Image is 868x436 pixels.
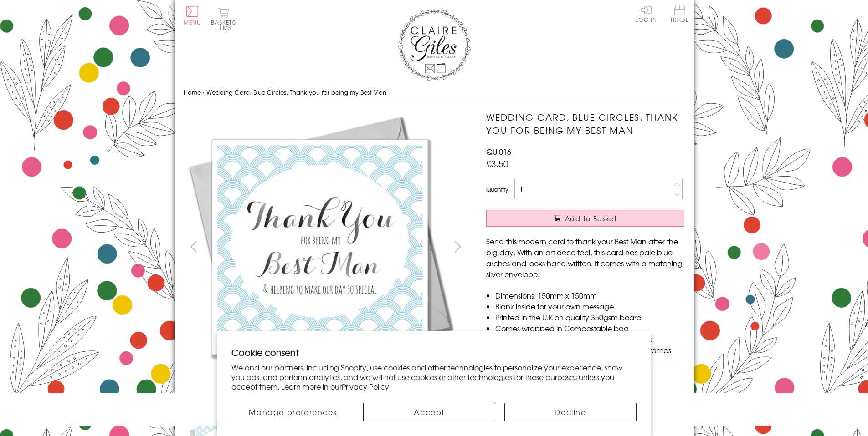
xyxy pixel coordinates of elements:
li: Blank inside for your own message [495,301,684,312]
h1: Wedding Card, Blue Circles, Thank you for being my Best Man [486,111,684,137]
button: Add to Basket [486,210,684,227]
span: 0 items [215,18,236,32]
h2: Cookie consent [231,346,637,359]
button: Menu [184,6,201,25]
button: Manage preferences [231,403,354,421]
span: Manage preferences [249,406,337,417]
p: Send this modern card to thank your Best Man after the big day. With an art deco feel, this card ... [486,236,684,279]
span: › [203,88,205,96]
img: Wedding Card, Blue Circles, Thank you for being my Best Man [184,111,457,384]
button: next [447,236,468,257]
li: Dimensions: 150mm x 150mm [495,290,684,301]
a: Log In [635,5,657,22]
a: Privacy Policy [342,381,389,392]
button: Basket0 items [211,7,236,30]
span: Trade [670,5,689,22]
a: Home [184,88,201,96]
button: Decline [504,403,637,421]
span: £3.50 [486,157,508,170]
nav: breadcrumbs [184,83,685,102]
li: Comes wrapped in Compostable bag [495,323,684,334]
a: Trade [670,5,689,24]
span: Menu [184,18,201,26]
p: We and our partners, including Shopify, use cookies and other technologies to personalize your ex... [231,363,637,391]
li: Printed in the U.K on quality 350gsm board [495,312,684,323]
span: QUI016 [486,146,511,157]
img: Claire Giles Greetings Cards [398,9,471,81]
span: Wedding Card, Blue Circles, Thank you for being my Best Man [206,88,386,96]
span: Add to Basket [565,214,617,223]
button: prev [184,236,204,257]
button: Accept [363,403,495,421]
label: Quantity [486,185,508,193]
